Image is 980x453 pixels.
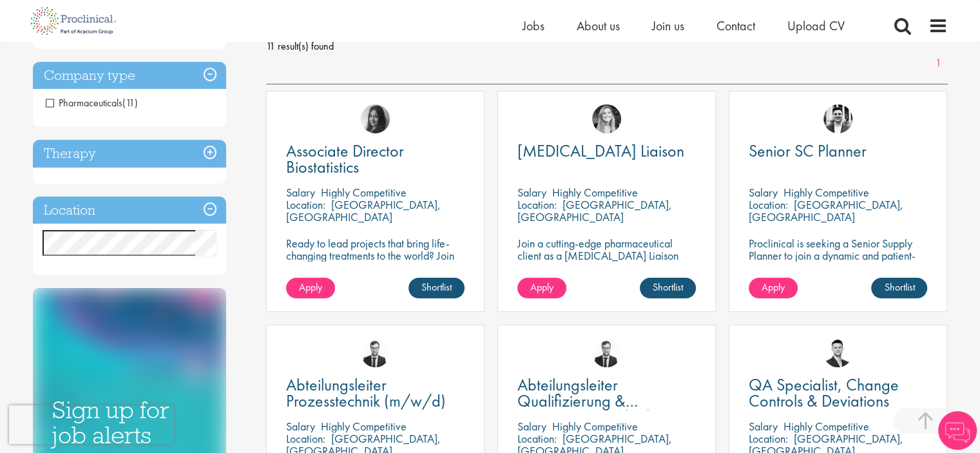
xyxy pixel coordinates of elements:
[652,17,684,34] a: Join us
[517,278,566,298] a: Apply
[286,185,315,200] span: Salary
[871,278,927,298] a: Shortlist
[286,197,441,224] p: [GEOGRAPHIC_DATA], [GEOGRAPHIC_DATA]
[592,104,621,133] img: Manon Fuller
[517,431,557,446] span: Location:
[321,185,407,200] p: Highly Competitive
[408,278,465,298] a: Shortlist
[749,431,788,446] span: Location:
[749,419,778,434] span: Salary
[299,280,322,294] span: Apply
[787,17,845,34] a: Upload CV
[749,140,867,162] span: Senior SC Planner
[749,278,798,298] a: Apply
[122,96,138,110] span: (11)
[361,104,390,133] img: Heidi Hennigan
[749,197,903,224] p: [GEOGRAPHIC_DATA], [GEOGRAPHIC_DATA]
[517,197,672,224] p: [GEOGRAPHIC_DATA], [GEOGRAPHIC_DATA]
[640,278,696,298] a: Shortlist
[517,140,684,162] span: [MEDICAL_DATA] Liaison
[286,197,325,212] span: Location:
[530,280,553,294] span: Apply
[517,185,546,200] span: Salary
[749,185,778,200] span: Salary
[749,377,927,409] a: QA Specialist, Change Controls & Deviations
[823,338,852,367] img: Joshua Godden
[52,398,207,447] h3: Sign up for job alerts
[286,374,446,412] span: Abteilungsleiter Prozesstechnik (m/w/d)
[749,374,899,412] span: QA Specialist, Change Controls & Deviations
[266,37,948,56] span: 11 result(s) found
[286,278,335,298] a: Apply
[286,140,404,178] span: Associate Director Biostatistics
[46,96,122,110] span: Pharmaceuticals
[321,419,407,434] p: Highly Competitive
[749,197,788,212] span: Location:
[938,411,977,450] img: Chatbot
[33,197,226,224] h3: Location
[592,338,621,367] img: Antoine Mortiaux
[749,143,927,159] a: Senior SC Planner
[46,96,138,110] span: Pharmaceuticals
[517,377,696,409] a: Abteilungsleiter Qualifizierung & Kalibrierung (m/w/d)
[286,143,465,175] a: Associate Director Biostatistics
[286,431,325,446] span: Location:
[286,377,465,409] a: Abteilungsleiter Prozesstechnik (m/w/d)
[783,419,869,434] p: Highly Competitive
[517,143,696,159] a: [MEDICAL_DATA] Liaison
[823,104,852,133] img: Edward Little
[517,237,696,298] p: Join a cutting-edge pharmaceutical client as a [MEDICAL_DATA] Liaison (PEL) where your precision ...
[783,185,869,200] p: Highly Competitive
[929,56,948,71] a: 1
[716,17,755,34] a: Contact
[33,140,226,168] h3: Therapy
[749,237,927,286] p: Proclinical is seeking a Senior Supply Planner to join a dynamic and patient-focused team within ...
[33,62,226,90] h3: Company type
[286,419,315,434] span: Salary
[517,419,546,434] span: Salary
[517,197,557,212] span: Location:
[577,17,620,34] a: About us
[286,237,465,298] p: Ready to lead projects that bring life-changing treatments to the world? Join our client at the f...
[517,374,663,428] span: Abteilungsleiter Qualifizierung & Kalibrierung (m/w/d)
[9,405,174,444] iframe: reCAPTCHA
[762,280,785,294] span: Apply
[361,338,390,367] img: Antoine Mortiaux
[523,17,544,34] a: Jobs
[552,419,638,434] p: Highly Competitive
[552,185,638,200] p: Highly Competitive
